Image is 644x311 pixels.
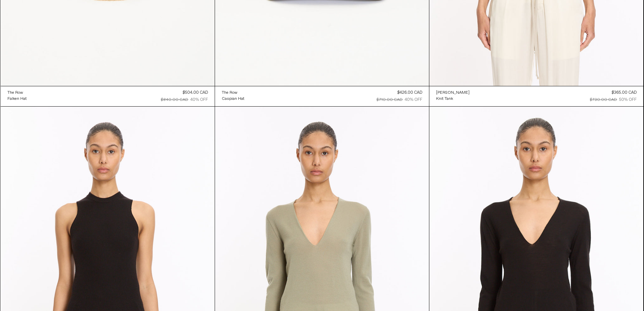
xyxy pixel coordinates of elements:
div: Caspian Hat [222,96,244,102]
a: The Row [222,90,244,96]
div: $730.00 CAD [590,97,617,103]
div: $840.00 CAD [161,97,188,103]
div: The Row [7,90,23,96]
a: The Row [7,90,27,96]
div: $365.00 CAD [612,90,637,96]
div: 50% OFF [619,97,637,103]
a: Caspian Hat [222,96,244,102]
div: Falken Hat [7,96,27,102]
div: $710.00 CAD [377,97,403,103]
div: $426.00 CAD [397,90,422,96]
a: Knit Tank [436,96,470,102]
div: $504.00 CAD [183,90,208,96]
div: The Row [222,90,237,96]
a: [PERSON_NAME] [436,90,470,96]
a: Falken Hat [7,96,27,102]
div: Knit Tank [436,96,453,102]
div: 40% OFF [190,97,208,103]
div: 40% OFF [405,97,422,103]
